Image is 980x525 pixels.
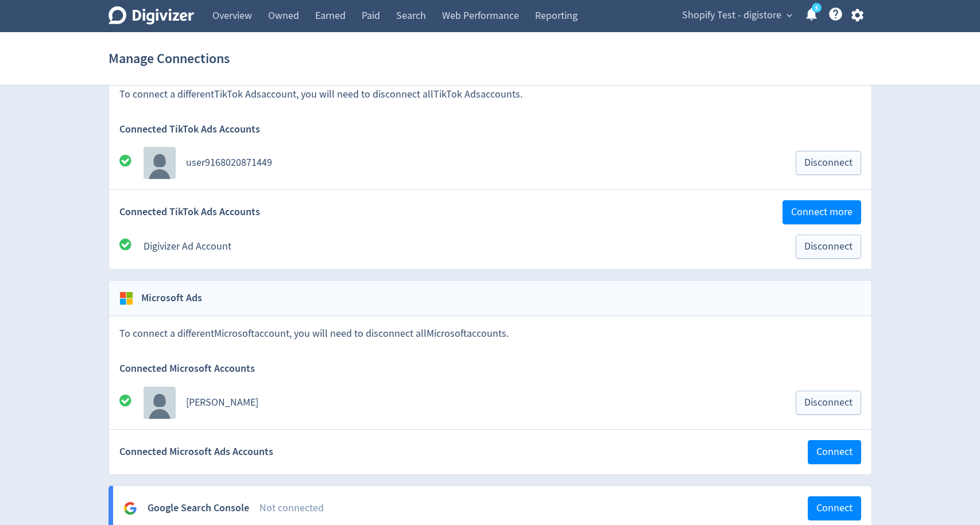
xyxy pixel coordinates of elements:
[784,10,795,21] span: expand_more
[804,242,853,252] span: Disconnect
[808,440,861,464] button: Connect
[796,235,861,259] button: Disconnect
[259,501,808,515] div: Not connected
[144,387,176,419] img: No avatar available
[109,316,871,351] div: To connect a different Microsoft account, you will need to disconnect all Microsoft accounts.
[812,3,822,13] a: 5
[186,396,258,409] a: [PERSON_NAME]
[816,447,853,457] span: Connect
[119,122,260,137] span: Connected TikTok Ads Accounts
[796,391,861,415] button: Disconnect
[148,501,249,515] div: Google Search Console
[119,445,273,459] span: Connected Microsoft Ads Accounts
[119,205,260,219] span: Connected TikTok Ads Accounts
[796,151,861,175] button: Disconnect
[109,77,871,112] div: To connect a different TikTok Ads account, you will need to disconnect all TikTok Ads accounts.
[783,200,861,224] button: Connect more
[119,238,144,255] div: All good
[804,158,853,168] span: Disconnect
[791,207,853,217] span: Connect more
[119,361,255,376] span: Connected Microsoft Accounts
[144,240,231,253] a: Digivizer Ad Account
[133,291,202,305] h2: Microsoft Ads
[109,40,230,77] h1: Manage Connections
[808,496,861,520] button: Connect
[815,4,818,12] text: 5
[119,154,144,172] div: All good
[119,394,144,411] div: All good
[186,156,272,169] a: user9168020871449
[123,501,137,515] svg: Google Analytics
[804,398,853,408] span: Disconnect
[144,147,176,179] img: No avatar available
[682,6,781,25] span: Shopify Test - digistore
[816,503,853,514] span: Connect
[678,6,795,25] button: Shopify Test - digistore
